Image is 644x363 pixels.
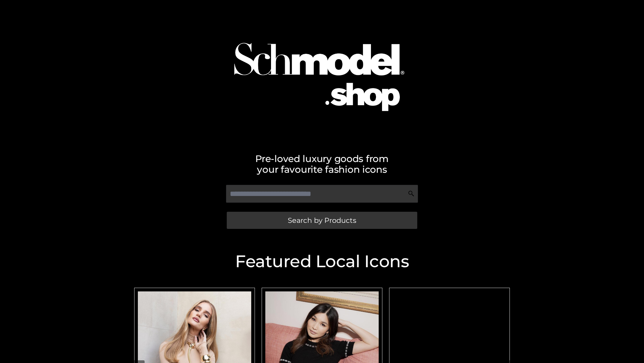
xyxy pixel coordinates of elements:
[408,190,415,197] img: Search Icon
[131,253,513,270] h2: Featured Local Icons​
[288,217,356,224] span: Search by Products
[227,212,417,229] a: Search by Products
[131,153,513,175] h2: Pre-loved luxury goods from your favourite fashion icons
